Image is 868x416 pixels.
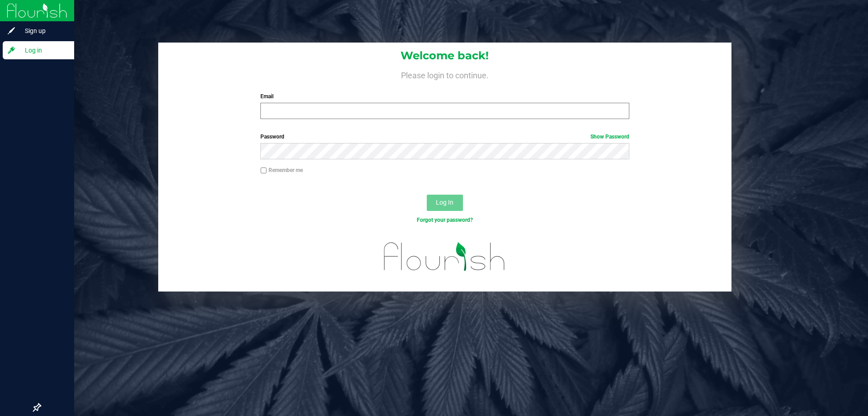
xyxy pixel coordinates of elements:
button: Log In [427,195,463,211]
inline-svg: Log in [7,46,16,55]
img: flourish_logo.svg [373,234,516,280]
span: Sign up [16,25,70,36]
h1: Welcome back! [158,50,731,62]
span: Password [260,134,284,140]
label: Email [260,92,629,100]
span: Log In [436,199,453,206]
span: Log in [16,45,70,56]
input: Remember me [260,167,267,174]
a: Show Password [590,134,629,140]
h4: Please login to continue. [158,69,731,80]
inline-svg: Sign up [7,26,16,35]
a: Forgot your password? [417,217,473,223]
label: Remember me [260,166,303,174]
